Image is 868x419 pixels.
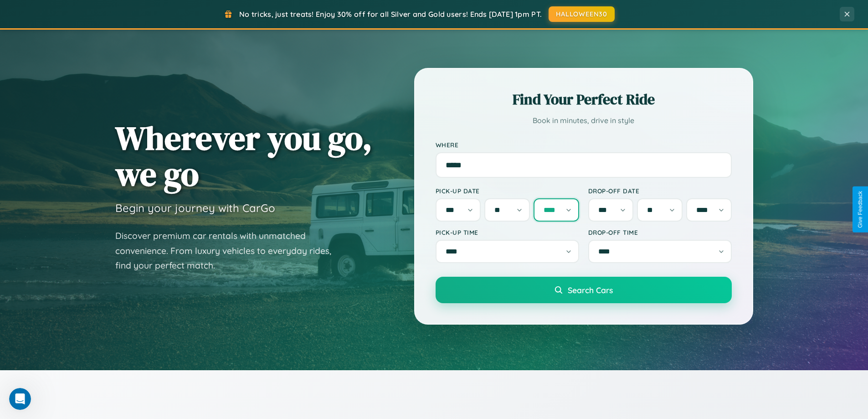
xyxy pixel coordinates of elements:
[588,187,732,195] label: Drop-off Date
[115,120,372,192] h1: Wherever you go, we go
[436,89,732,109] h2: Find Your Perfect Ride
[436,228,579,236] label: Pick-up Time
[436,187,579,195] label: Pick-up Date
[857,191,863,228] div: Give Feedback
[115,228,343,273] p: Discover premium car rentals with unmatched convenience. From luxury vehicles to everyday rides, ...
[115,201,275,215] h3: Begin your journey with CarGo
[9,388,31,410] iframe: Intercom live chat
[549,6,615,22] button: HALLOWEEN30
[568,285,613,295] span: Search Cars
[436,277,732,303] button: Search Cars
[588,228,732,236] label: Drop-off Time
[436,141,732,149] label: Where
[436,114,732,127] p: Book in minutes, drive in style
[239,10,542,19] span: No tricks, just treats! Enjoy 30% off for all Silver and Gold users! Ends [DATE] 1pm PT.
